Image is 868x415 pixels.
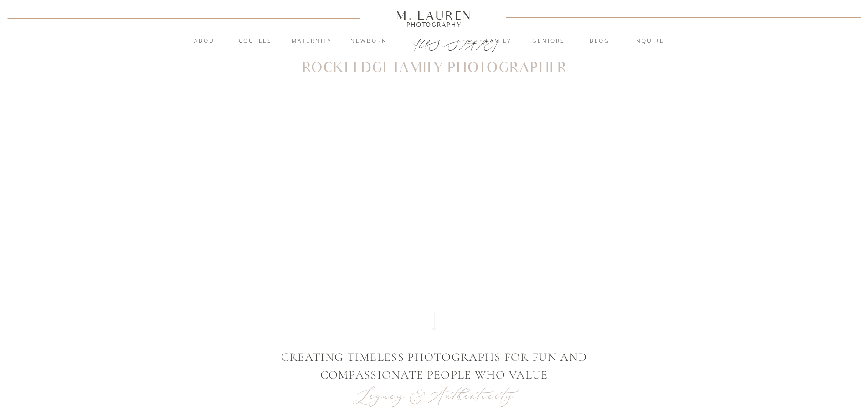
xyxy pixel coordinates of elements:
a: Couples [231,37,280,46]
h1: Rockledge Family Photographer [302,61,567,75]
a: Photography [392,22,476,27]
p: Legacy & Authenticity [349,384,520,407]
a: Maternity [287,37,336,46]
a: About [189,37,224,46]
a: Family [474,37,523,46]
a: Newborn [344,37,394,46]
a: M. Lauren [369,10,499,20]
a: [US_STATE] [414,37,455,48]
a: Seniors [524,37,574,46]
a: inquire [624,37,673,46]
p: CREATING TIMELESS PHOTOGRAPHS FOR Fun AND COMPASSIONATE PEOPLE WHO VALUE [246,348,622,384]
a: View Gallery [404,302,466,310]
a: blog [575,37,624,46]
